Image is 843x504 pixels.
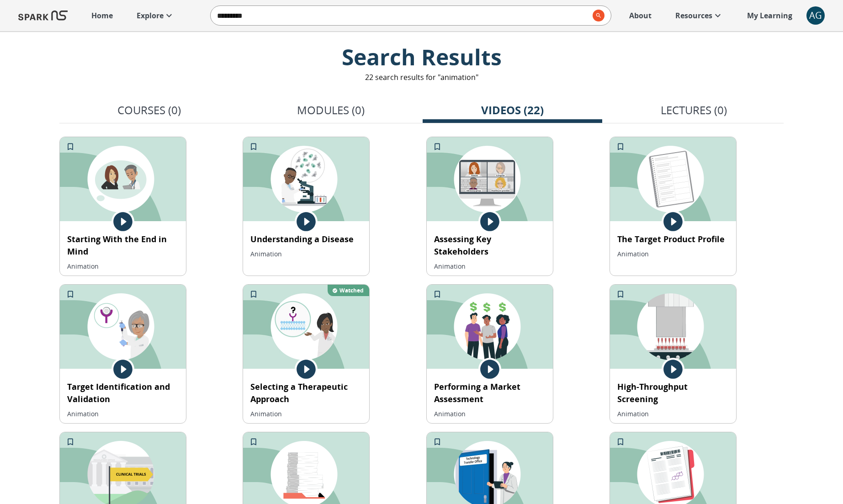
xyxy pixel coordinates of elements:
p: Selecting a Therapeutic Approach [250,381,362,405]
svg: Add to My Learning [66,437,75,446]
p: The Target Product Profile [617,233,729,245]
p: Animation [67,261,179,271]
p: 22 search results for "animation" [365,72,478,83]
svg: Add to My Learning [433,142,442,151]
p: Home [91,10,113,21]
p: Animation [617,249,729,259]
p: Animation [67,409,179,419]
p: Search Results [186,42,657,72]
a: My Learning [742,5,797,26]
p: Resources [675,10,712,21]
svg: Add to My Learning [616,437,625,446]
img: Logo of SPARK at Stanford [18,5,68,27]
svg: Add to My Learning [249,437,258,446]
p: Courses (0) [117,102,181,118]
img: 2049756009-00a509c29250129954dd46a7e7f34a91af71282cfe7798412f34ae3838869961-d [60,285,186,369]
p: Explore [137,10,164,21]
p: High-Throughput Screening [617,381,729,405]
img: 2043297614-aab3b82f49eb0b2ca13a57a1243c908a0c11228a1a9f4de45e882648998b314a-d [243,137,369,221]
img: 2043297230-f8811f9a5117944c97bcaa2f92f01c8bada142e77bfe2298e060e656fa8421a0-d [243,285,369,369]
a: Resources [671,5,728,26]
p: Modules (0) [297,102,365,118]
p: Watched [339,286,364,294]
img: 2043327351-cc69036519a97bfc4ad7add177d878c4a755dd7d52ad3f596c17eff6c3268fda-d [427,137,553,221]
svg: Add to My Learning [249,142,258,151]
svg: Add to My Learning [66,290,75,299]
p: Animation [250,249,362,259]
img: 2040415766-d6bac61e00171eaea7b2a3676ba5d628edfaf7f27cf8dbd4e9f04b0351801ab8-d [610,137,736,221]
a: Explore [132,5,179,26]
p: Animation [434,409,546,419]
svg: Add to My Learning [616,142,625,151]
p: Understanding a Disease [250,233,362,245]
p: My Learning [747,10,792,21]
div: AG [806,6,825,25]
svg: Add to My Learning [433,290,442,299]
p: Assessing Key Stakeholders [434,233,546,258]
img: 1961376876-24746286ae1c0d89acc6090aa3f44b4b50a6db915739d67ce09526fa71259ad1-d [427,285,553,369]
p: Target Identification and Validation [67,381,179,405]
img: 2039608617-70ba101c35cb1418263e3fcc8c702d8540c4965b56cd09f75de98cc31c3ce146-d [60,137,186,221]
p: Animation [250,409,362,419]
p: Starting With the End in Mind [67,233,179,258]
img: 1961376408-3ed6c98040a013f298cd2f53ee44c56c5c9d7d5d1313f1b796aeae688e81b156-d [610,285,736,369]
svg: Add to My Learning [249,290,258,299]
a: Home [87,5,117,26]
button: search [589,6,604,25]
p: Animation [434,261,546,271]
svg: Add to My Learning [66,142,75,151]
p: Animation [617,409,729,419]
a: About [625,5,656,26]
p: Videos (22) [481,102,544,118]
svg: Add to My Learning [616,290,625,299]
p: About [629,10,652,21]
button: account of current user [806,6,825,25]
p: Performing a Market Assessment [434,381,546,405]
p: Lectures (0) [661,102,727,118]
svg: Add to My Learning [433,437,442,446]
